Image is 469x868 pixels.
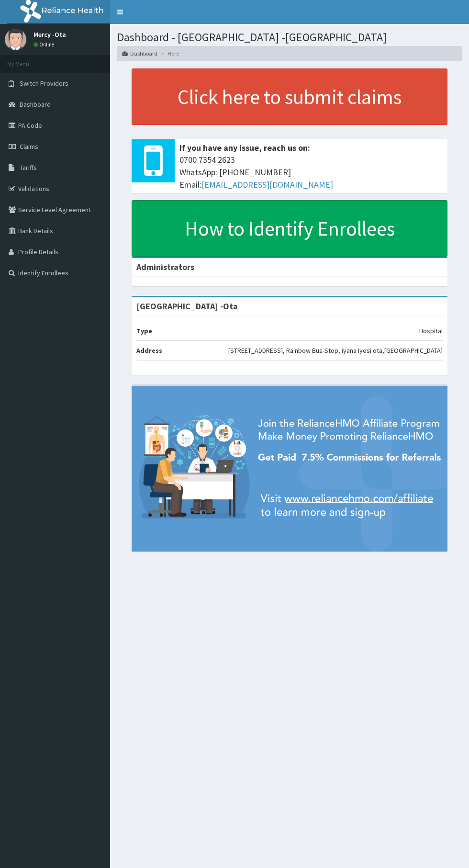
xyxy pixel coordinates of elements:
[179,154,443,191] span: 0700 7354 2623 WhatsApp: [PHONE_NUMBER] Email:
[117,31,462,44] h1: Dashboard - [GEOGRAPHIC_DATA] -[GEOGRAPHIC_DATA]
[132,68,447,125] a: Click here to submit claims
[136,327,152,335] b: Type
[20,163,37,172] span: Tariffs
[20,79,68,88] span: Switch Providers
[136,346,162,355] b: Address
[20,142,38,151] span: Claims
[5,29,26,50] img: User Image
[33,41,56,48] a: Online
[228,346,443,355] p: [STREET_ADDRESS], Rainbow Bus-Stop, iyana Iyesi ota,[GEOGRAPHIC_DATA]
[20,100,51,109] span: Dashboard
[201,179,333,190] a: [EMAIL_ADDRESS][DOMAIN_NAME]
[122,49,157,57] a: Dashboard
[132,200,447,257] a: How to Identify Enrollees
[179,142,310,153] b: If you have any issue, reach us on:
[132,386,447,551] img: provider-team-banner.png
[419,326,443,336] p: Hospital
[136,301,238,312] strong: [GEOGRAPHIC_DATA] -Ota
[33,31,66,38] p: Mercy -Ota
[158,49,179,57] li: Here
[136,261,194,272] b: Administrators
